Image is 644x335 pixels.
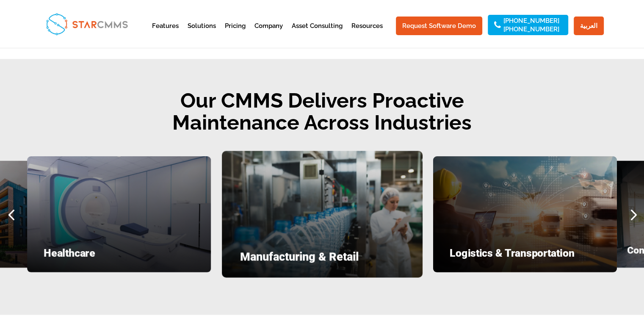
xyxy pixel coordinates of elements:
[152,23,179,44] a: Features
[503,244,644,335] iframe: Chat Widget
[254,23,283,44] a: Company
[433,156,617,272] div: 3 / 7
[188,23,216,44] a: Solutions
[351,23,383,44] a: Resources
[240,251,404,267] h4: Manufacturing & Retail
[622,203,644,225] div: Next slide
[396,17,482,35] a: Request Software Demo
[225,23,246,44] a: Pricing
[503,18,559,24] a: [PHONE_NUMBER]
[574,17,604,35] a: العربية
[44,248,194,263] h4: Healthcare
[27,156,211,272] div: 1 / 7
[42,9,131,39] img: StarCMMS
[503,26,559,32] a: [PHONE_NUMBER]
[450,248,600,263] h4: Logistics & Transportation
[292,23,343,44] a: Asset Consulting
[222,151,423,277] div: 2 / 7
